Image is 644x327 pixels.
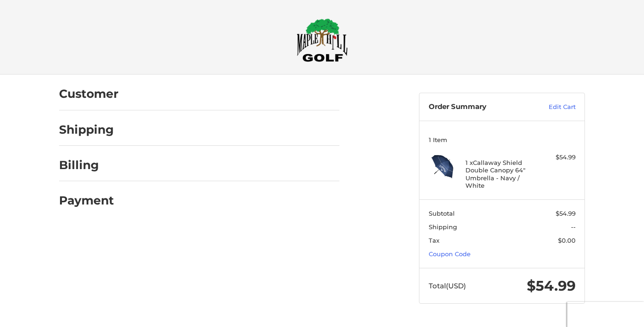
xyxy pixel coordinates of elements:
span: $0.00 [558,237,576,244]
h2: Customer [59,87,119,101]
span: Total (USD) [429,281,466,290]
iframe: Gorgias live chat messenger [9,287,111,318]
h2: Payment [59,193,114,208]
span: Shipping [429,223,457,231]
h2: Shipping [59,123,114,137]
h2: Billing [59,158,113,172]
span: Subtotal [429,210,455,217]
h3: Order Summary [429,102,529,112]
h3: 1 Item [429,136,576,143]
span: Tax [429,237,439,244]
img: Maple Hill Golf [297,18,348,62]
iframe: Google Customer Reviews [567,302,644,327]
a: Edit Cart [529,102,576,112]
span: $54.99 [556,210,576,217]
h4: 1 x Callaway Shield Double Canopy 64" Umbrella - Navy / White [465,159,537,189]
span: $54.99 [527,277,576,294]
span: -- [571,223,576,231]
a: Coupon Code [429,250,471,258]
div: $54.99 [539,153,576,162]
